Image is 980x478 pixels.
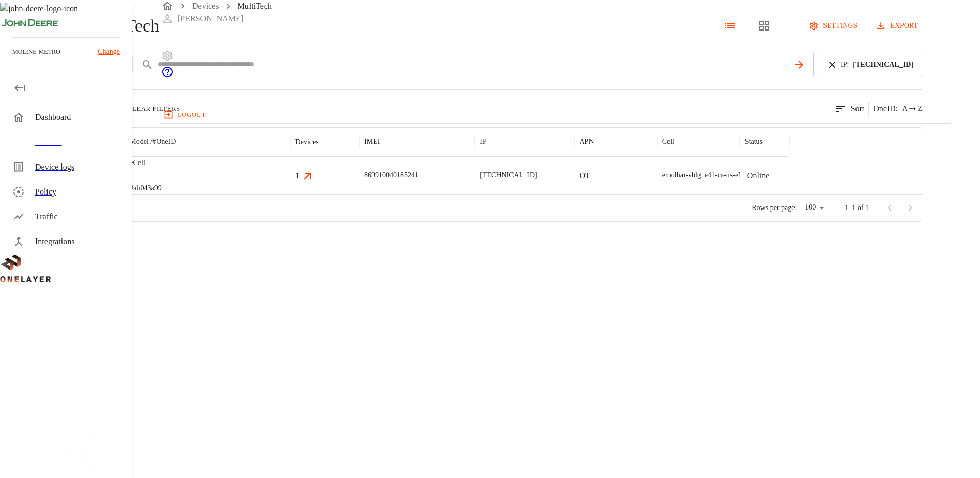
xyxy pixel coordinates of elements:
[845,203,869,213] p: 1–1 of 1
[161,107,951,123] a: logout
[152,138,176,145] span: # OneID
[745,137,763,147] p: Status
[161,71,174,80] a: onelayer-support
[662,137,674,147] p: Cell
[801,200,828,215] div: 100
[161,107,209,123] button: logout
[752,203,797,213] p: Rows per page:
[364,170,418,181] p: 869910040185241
[130,183,161,193] p: #ab043a99
[480,137,486,147] p: IP
[161,71,174,80] span: Support Portal
[662,171,770,179] span: emolhar-vblg_e41-ca-us-eNB432538
[662,170,877,181] div: emolhar-vblg_e41-ca-us-eNB432538 #EB211210933::NOKIA::FW2QQD
[580,137,594,147] p: APN
[480,170,537,181] p: [TECHNICAL_ID]
[130,158,161,168] p: eCell
[364,137,380,147] p: IMEI
[295,170,300,182] h3: 1
[192,2,219,10] a: Devices
[580,170,590,182] p: OT
[130,137,176,147] p: Model /
[747,170,770,182] p: Online
[178,12,243,25] p: [PERSON_NAME]
[295,138,319,146] div: Devices
[210,233,246,247] div: MultiTech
